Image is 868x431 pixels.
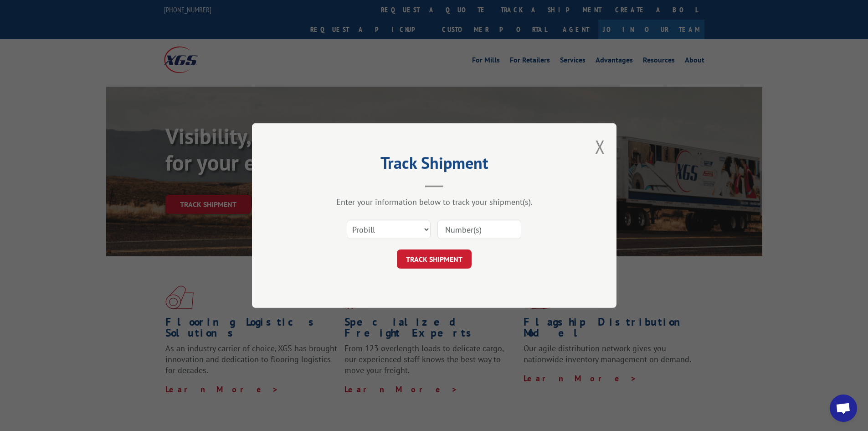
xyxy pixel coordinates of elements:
button: TRACK SHIPMENT [397,249,472,269]
div: Open chat [830,395,857,422]
h2: Track Shipment [298,156,571,174]
input: Number(s) [437,220,521,239]
div: Enter your information below to track your shipment(s). [298,197,571,207]
button: Close modal [595,135,605,159]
